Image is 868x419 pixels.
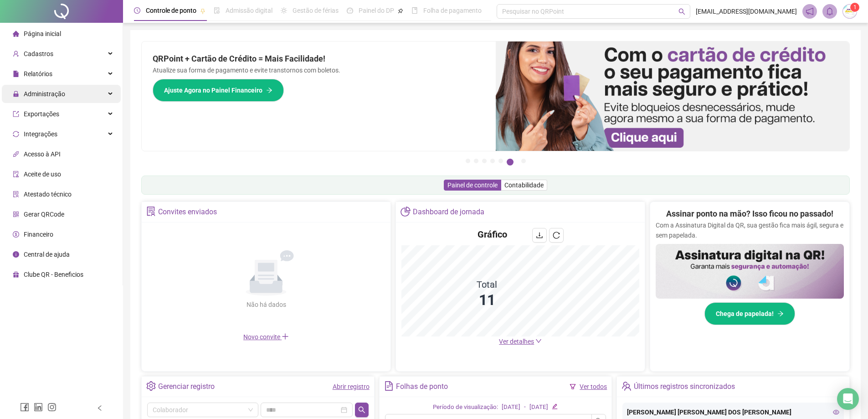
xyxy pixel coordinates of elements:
[474,159,478,163] button: 2
[293,7,339,14] span: Gestão de férias
[24,171,61,178] span: Aceite de uso
[13,91,19,97] span: lock
[398,8,403,14] span: pushpin
[333,383,370,390] a: Abrir registro
[524,403,526,412] div: -
[24,130,57,138] span: Integrações
[696,6,797,16] span: [EMAIL_ADDRESS][DOMAIN_NAME]
[13,51,19,57] span: user-add
[502,403,520,412] div: [DATE]
[504,181,544,189] span: Contabilidade
[411,7,418,14] span: book
[678,8,685,15] span: search
[243,333,289,341] span: Novo convite
[24,231,53,238] span: Financeiro
[837,388,859,410] div: Open Intercom Messenger
[529,403,548,412] div: [DATE]
[24,251,70,258] span: Central de ajuda
[24,70,52,78] span: Relatórios
[656,244,844,299] img: banner%2F02c71560-61a6-44d4-94b9-c8ab97240462.png
[24,110,59,118] span: Exportações
[433,403,498,412] div: Período de visualização:
[13,231,19,238] span: dollar
[13,171,19,177] span: audit
[158,379,215,394] div: Gerenciar registro
[24,191,72,198] span: Atestado técnico
[97,405,103,411] span: left
[621,381,631,391] span: team
[24,30,61,37] span: Página inicial
[282,333,289,340] span: plus
[13,151,19,157] span: api
[656,220,844,240] p: Com a Assinatura Digital da QR, sua gestão fica mais ágil, segura e sem papelada.
[833,409,839,415] span: eye
[536,232,543,239] span: download
[200,8,205,14] span: pushpin
[580,383,607,390] a: Ver todos
[490,159,495,163] button: 4
[358,406,365,414] span: search
[281,7,287,14] span: sun
[570,383,576,390] span: filter
[634,379,735,394] div: Últimos registros sincronizados
[482,159,487,163] button: 3
[666,207,833,220] h2: Assinar ponto na mão? Isso ficou no passado!
[214,7,220,14] span: file-done
[13,191,19,197] span: solution
[777,310,784,317] span: arrow-right
[153,52,485,65] h2: QRPoint + Cartão de Crédito = Mais Facilidade!
[627,407,839,417] div: [PERSON_NAME] [PERSON_NAME] DOS [PERSON_NAME]
[226,7,272,14] span: Admissão digital
[47,403,56,412] span: instagram
[507,159,514,166] button: 6
[13,71,19,77] span: file
[34,403,43,412] span: linkedin
[164,85,262,95] span: Ajuste Agora no Painel Financeiro
[466,159,470,163] button: 1
[553,232,560,239] span: reload
[20,403,29,412] span: facebook
[359,7,394,14] span: Painel do DP
[266,87,272,93] span: arrow-right
[498,159,503,163] button: 5
[499,338,542,345] a: Ver detalhes down
[347,7,353,14] span: dashboard
[224,300,308,310] div: Não há dados
[146,381,156,391] span: setting
[806,7,814,16] span: notification
[521,159,526,163] button: 7
[826,7,834,16] span: bell
[13,211,19,217] span: qrcode
[843,5,857,18] img: 71702
[24,150,61,158] span: Acesso à API
[24,50,53,57] span: Cadastros
[13,131,19,137] span: sync
[535,338,542,344] span: down
[146,7,196,14] span: Controle de ponto
[853,4,857,10] span: 1
[134,7,140,14] span: clock-circle
[13,31,19,37] span: home
[13,251,19,258] span: info-circle
[24,271,83,278] span: Clube QR - Beneficios
[716,309,774,319] span: Chega de papelada!
[24,211,64,218] span: Gerar QRCode
[552,403,558,409] span: edit
[153,65,485,75] p: Atualize sua forma de pagamento e evite transtornos com boletos.
[13,111,19,117] span: export
[13,271,19,278] span: gift
[146,207,156,216] span: solution
[423,7,482,14] span: Folha de pagamento
[447,181,498,189] span: Painel de controle
[496,41,850,151] img: banner%2F75947b42-3b94-469c-a360-407c2d3115d7.png
[153,79,284,102] button: Ajuste Agora no Painel Financeiro
[24,90,65,98] span: Administração
[401,207,410,216] span: pie-chart
[478,228,507,241] h4: Gráfico
[704,302,795,325] button: Chega de papelada!
[384,381,394,391] span: file-text
[413,204,484,220] div: Dashboard de jornada
[158,204,217,220] div: Convites enviados
[499,338,534,345] span: Ver detalhes
[850,3,859,12] sup: Atualize o seu contato no menu Meus Dados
